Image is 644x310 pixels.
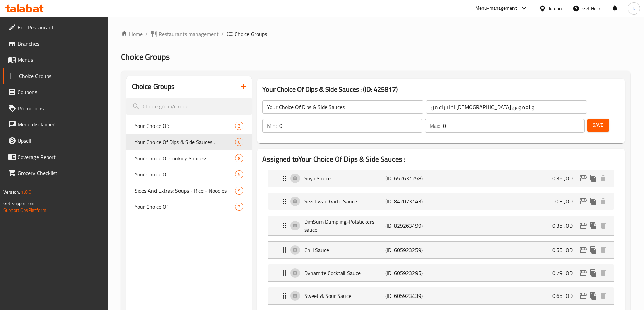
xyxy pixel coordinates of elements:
p: (ID: 842073143) [385,197,439,205]
div: Choices [235,138,243,146]
span: Your Choice Of [135,203,235,211]
p: Soya Sauce [304,174,385,182]
span: 3 [235,123,243,129]
a: Restaurants management [150,30,219,38]
li: Expand [262,238,620,261]
a: Edit Restaurant [3,19,108,35]
a: Coupons [3,84,108,100]
button: duplicate [588,173,598,184]
div: Your Choice Of :5 [126,166,252,182]
div: Expand [268,216,614,235]
button: duplicate [588,196,598,206]
div: Your Choice Of Dips & Side Sauces :6 [126,134,252,150]
a: Support.OpsPlatform [3,206,46,215]
span: Branches [18,39,102,48]
a: Choice Groups [3,68,108,84]
li: Expand [262,213,620,238]
span: 3 [235,204,243,210]
div: Your Choice Of:3 [126,118,252,134]
button: delete [598,173,609,184]
button: edit [578,221,588,231]
span: Menus [18,56,102,64]
span: Choice Groups [235,30,267,38]
a: Upsell [3,133,108,149]
p: 0.65 JOD [552,292,578,300]
div: Choices [235,203,243,211]
div: Your Choice Of Cooking Sauces:8 [126,150,252,166]
a: Menu disclaimer [3,116,108,133]
li: / [221,30,224,38]
li: Expand [262,261,620,284]
button: edit [578,173,588,184]
button: delete [598,268,609,278]
div: Choices [235,187,243,195]
p: (ID: 605923295) [385,269,439,277]
div: Expand [268,264,614,281]
li: / [145,30,148,38]
span: Your Choice Of Dips & Side Sauces : [135,138,235,146]
span: Your Choice Of: [135,122,235,130]
li: Expand [262,284,620,307]
span: Edit Restaurant [18,23,102,31]
span: 9 [235,188,243,194]
span: 6 [235,139,243,145]
button: duplicate [588,268,598,278]
p: Min: [267,122,277,130]
p: Chili Sauce [304,246,385,254]
p: Sezchwan Garlic Sauce [304,197,385,205]
div: Choices [235,122,243,130]
div: Sides And Extras: Soups - Rice - Noodles9 [126,182,252,199]
nav: breadcrumb [121,30,630,38]
a: Branches [3,35,108,52]
div: Menu-management [475,4,517,12]
span: Upsell [18,137,102,145]
p: (ID: 652631258) [385,174,439,182]
a: Menus [3,52,108,68]
button: edit [578,268,588,278]
span: Promotions [18,104,102,112]
button: duplicate [588,291,598,301]
button: edit [578,291,588,301]
span: Grocery Checklist [18,169,102,177]
span: 1.0.0 [21,188,31,196]
div: Jordan [549,5,562,12]
span: Menu disclaimer [18,120,102,129]
p: 0.3 JOD [555,197,578,205]
button: delete [598,196,609,206]
div: Expand [268,193,614,210]
span: Version: [3,188,20,196]
a: Promotions [3,100,108,116]
span: Your Choice Of : [135,170,235,178]
div: Expand [268,170,614,187]
li: Expand [262,190,620,213]
p: 0.35 JOD [552,222,578,230]
p: (ID: 605923439) [385,292,439,300]
span: Save [593,121,603,130]
button: delete [598,291,609,301]
p: (ID: 605923259) [385,246,439,254]
div: Expand [268,287,614,304]
p: Max: [430,122,440,130]
span: 5 [235,171,243,178]
span: 8 [235,155,243,162]
span: k [633,5,635,12]
p: (ID: 829263499) [385,222,439,230]
button: delete [598,245,609,255]
button: duplicate [588,221,598,231]
div: Your Choice Of3 [126,199,252,215]
span: Sides And Extras: Soups - Rice - Noodles [135,187,235,195]
div: Choices [235,170,243,178]
span: Choice Groups [121,49,170,64]
a: Home [121,30,143,38]
button: delete [598,221,609,231]
h3: Your Choice Of Dips & Side Sauces : (ID: 425817) [262,84,620,95]
p: DimSum Dumpling-Potstickers sauce [304,218,385,234]
p: 0.79 JOD [552,269,578,277]
p: 0.35 JOD [552,174,578,182]
span: Get support on: [3,199,34,208]
a: Grocery Checklist [3,165,108,181]
span: Coupons [18,88,102,96]
p: 0.55 JOD [552,246,578,254]
span: Coverage Report [18,153,102,161]
p: Dynamite Cocktail Sauce [304,269,385,277]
